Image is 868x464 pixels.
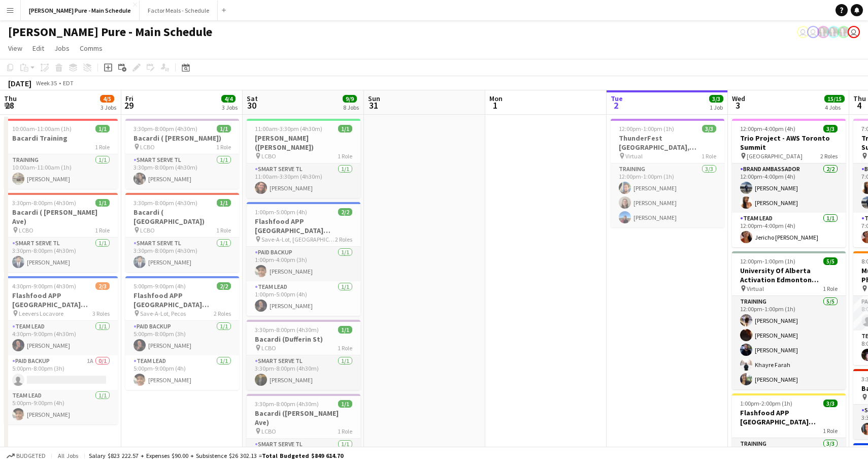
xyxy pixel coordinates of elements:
[95,199,110,207] span: 1/1
[262,452,343,459] span: Total Budgeted $849 614.70
[56,452,80,459] span: All jobs
[4,42,26,55] a: View
[133,125,197,132] span: 3:30pm-8:00pm (4h30m)
[221,95,236,103] span: 4/4
[8,78,31,88] div: [DATE]
[125,193,239,272] app-job-card: 3:30pm-8:00pm (4h30m)1/1Bacardi ( [GEOGRAPHIC_DATA]) LCBO1 RoleSmart Serve TL1/13:30pm-8:00pm (4h...
[125,154,239,189] app-card-role: Smart Serve TL1/13:30pm-8:00pm (4h30m)[PERSON_NAME]
[125,238,239,272] app-card-role: Smart Serve TL1/13:30pm-8:00pm (4h30m)[PERSON_NAME]
[95,143,110,151] span: 1 Role
[732,296,846,389] app-card-role: Training5/512:00pm-1:00pm (1h)[PERSON_NAME][PERSON_NAME][PERSON_NAME]Khayre Farah[PERSON_NAME]
[8,44,22,53] span: View
[247,320,360,390] div: 3:30pm-8:00pm (4h30m)1/1Bacardi (Dufferin St) LCBO1 RoleSmart Serve TL1/13:30pm-8:00pm (4h30m)[PE...
[853,94,866,103] span: Thu
[732,213,846,247] app-card-role: Team Lead1/112:00pm-4:00pm (4h)Jericho [PERSON_NAME]
[732,94,745,103] span: Wed
[89,452,343,459] div: Salary $823 222.57 + Expenses $90.00 + Subsistence $26 302.13 =
[32,44,44,53] span: Edit
[247,247,360,281] app-card-role: Paid Backup1/11:00pm-4:00pm (3h)[PERSON_NAME]
[611,119,724,227] app-job-card: 12:00pm-1:00pm (1h)3/3ThunderFest [GEOGRAPHIC_DATA], [GEOGRAPHIC_DATA] Training Virtual1 RoleTrai...
[255,208,307,216] span: 1:00pm-5:00pm (4h)
[366,100,380,111] span: 31
[95,125,110,132] span: 1/1
[50,42,74,55] a: Jobs
[247,163,360,198] app-card-role: Smart Serve TL1/111:00am-3:30pm (4h30m)[PERSON_NAME]
[101,104,116,111] div: 3 Jobs
[92,310,110,317] span: 3 Roles
[747,285,764,292] span: Virtual
[140,226,155,234] span: LCBO
[261,427,276,435] span: LCBO
[732,408,846,426] h3: Flashfood APP [GEOGRAPHIC_DATA] Modesto Training
[12,199,76,207] span: 3:30pm-8:00pm (4h30m)
[619,125,674,132] span: 12:00pm-1:00pm (1h)
[710,104,723,111] div: 1 Job
[3,100,17,111] span: 28
[100,95,114,103] span: 4/5
[125,355,239,390] app-card-role: Team Lead1/15:00pm-9:00pm (4h)[PERSON_NAME]
[747,152,803,160] span: [GEOGRAPHIC_DATA]
[838,26,850,38] app-user-avatar: Ashleigh Rains
[4,390,118,424] app-card-role: Team Lead1/15:00pm-9:00pm (4h)[PERSON_NAME]
[4,276,118,424] app-job-card: 4:30pm-9:00pm (4h30m)2/3Flashfood APP [GEOGRAPHIC_DATA] [GEOGRAPHIC_DATA], [GEOGRAPHIC_DATA] Leev...
[28,42,48,55] a: Edit
[338,152,352,160] span: 1 Role
[255,125,322,132] span: 11:00am-3:30pm (4h30m)
[4,154,118,189] app-card-role: Training1/110:00am-11:00am (1h)[PERSON_NAME]
[247,202,360,316] app-job-card: 1:00pm-5:00pm (4h)2/2Flashfood APP [GEOGRAPHIC_DATA] [GEOGRAPHIC_DATA], [GEOGRAPHIC_DATA] Save-A-...
[732,119,846,247] app-job-card: 12:00pm-4:00pm (4h)3/3Trio Project - AWS Toronto Summit [GEOGRAPHIC_DATA]2 RolesBrand Ambassador2...
[125,119,239,189] div: 3:30pm-8:00pm (4h30m)1/1Bacardi ( [PERSON_NAME]) LCBO1 RoleSmart Serve TL1/13:30pm-8:00pm (4h30m)...
[823,257,838,265] span: 5/5
[825,104,844,111] div: 4 Jobs
[609,100,623,111] span: 2
[611,94,623,103] span: Tue
[343,104,359,111] div: 8 Jobs
[338,344,352,352] span: 1 Role
[827,26,840,38] app-user-avatar: Ashleigh Rains
[740,400,792,407] span: 1:00pm-2:00pm (1h)
[823,285,838,292] span: 1 Role
[247,409,360,427] h3: Bacardi ([PERSON_NAME] Ave)
[133,199,197,207] span: 3:30pm-8:00pm (4h30m)
[140,310,186,317] span: Save-A-Lot, Pecos
[16,452,46,459] span: Budgeted
[343,95,357,103] span: 9/9
[76,42,107,55] a: Comms
[797,26,809,38] app-user-avatar: Tifany Scifo
[12,282,76,290] span: 4:30pm-9:00pm (4h30m)
[4,193,118,272] app-job-card: 3:30pm-8:00pm (4h30m)1/1Bacardi ( [PERSON_NAME] Ave) LCBO1 RoleSmart Serve TL1/13:30pm-8:00pm (4h...
[5,450,47,461] button: Budgeted
[125,208,239,226] h3: Bacardi ( [GEOGRAPHIC_DATA])
[852,100,866,111] span: 4
[4,355,118,390] app-card-role: Paid Backup1A0/15:00pm-8:00pm (3h)
[732,251,846,389] app-job-card: 12:00pm-1:00pm (1h)5/5University Of Alberta Activation Edmonton Training Virtual1 RoleTraining5/5...
[217,282,231,290] span: 2/2
[255,326,319,334] span: 3:30pm-8:00pm (4h30m)
[4,134,118,143] h3: Bacardi Training
[95,226,110,234] span: 1 Role
[625,152,643,160] span: Virtual
[261,344,276,352] span: LCBO
[217,125,231,132] span: 1/1
[4,119,118,189] div: 10:00am-11:00am (1h)1/1Bacardi Training1 RoleTraining1/110:00am-11:00am (1h)[PERSON_NAME]
[247,119,360,198] app-job-card: 11:00am-3:30pm (4h30m)1/1[PERSON_NAME] ([PERSON_NAME]) LCBO1 RoleSmart Serve TL1/111:00am-3:30pm ...
[4,321,118,355] app-card-role: Team Lead1/14:30pm-9:00pm (4h30m)[PERSON_NAME]
[732,134,846,152] h3: Trio Project - AWS Toronto Summit
[21,1,140,20] button: [PERSON_NAME] Pure - Main Schedule
[214,310,231,317] span: 2 Roles
[823,427,838,435] span: 1 Role
[217,199,231,207] span: 1/1
[247,217,360,235] h3: Flashfood APP [GEOGRAPHIC_DATA] [GEOGRAPHIC_DATA], [GEOGRAPHIC_DATA]
[133,282,186,290] span: 5:00pm-9:00pm (4h)
[817,26,829,38] app-user-avatar: Ashleigh Rains
[125,321,239,355] app-card-role: Paid Backup1/15:00pm-8:00pm (3h)[PERSON_NAME]
[611,163,724,227] app-card-role: Training3/312:00pm-1:00pm (1h)[PERSON_NAME][PERSON_NAME][PERSON_NAME]
[820,152,838,160] span: 2 Roles
[125,134,239,143] h3: Bacardi ( [PERSON_NAME])
[740,125,795,132] span: 12:00pm-4:00pm (4h)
